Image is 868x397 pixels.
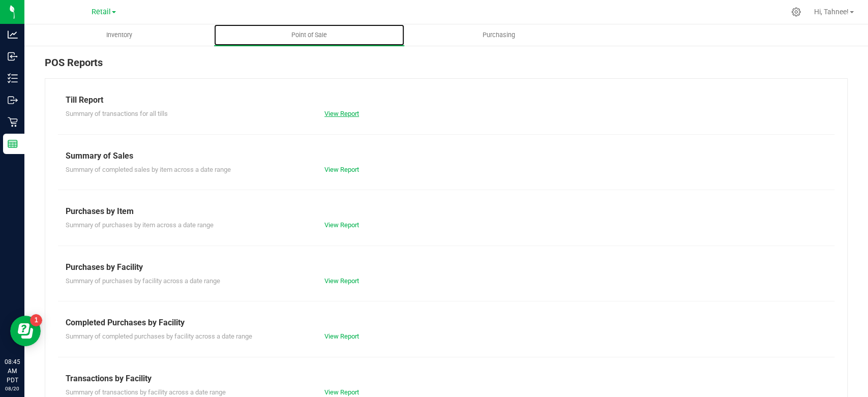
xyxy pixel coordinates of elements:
[66,110,168,117] span: Summary of transactions for all tills
[66,317,827,329] div: Completed Purchases by Facility
[66,205,827,218] div: Purchases by Item
[278,30,341,40] span: Point of Sale
[8,139,18,149] inline-svg: Reports
[66,166,231,173] span: Summary of completed sales by item across a date range
[24,24,214,46] a: Inventory
[324,221,359,229] a: View Report
[790,7,802,17] div: Manage settings
[66,150,827,162] div: Summary of Sales
[8,29,18,40] inline-svg: Analytics
[404,24,594,46] a: Purchasing
[469,30,529,40] span: Purchasing
[324,388,359,396] a: View Report
[8,95,18,105] inline-svg: Outbound
[66,94,827,106] div: Till Report
[8,73,18,83] inline-svg: Inventory
[66,221,214,229] span: Summary of purchases by item across a date range
[66,388,226,396] span: Summary of transactions by facility across a date range
[92,8,111,16] span: Retail
[66,373,827,385] div: Transactions by Facility
[324,277,359,285] a: View Report
[5,385,20,392] p: 08/20
[66,261,827,273] div: Purchases by Facility
[5,357,20,385] p: 08:45 AM PDT
[324,110,359,117] a: View Report
[8,117,18,127] inline-svg: Retail
[66,332,252,340] span: Summary of completed purchases by facility across a date range
[45,55,848,78] div: POS Reports
[214,24,404,46] a: Point of Sale
[8,51,18,62] inline-svg: Inbound
[324,332,359,340] a: View Report
[324,166,359,173] a: View Report
[814,8,849,16] span: Hi, Tahnee!
[93,30,146,40] span: Inventory
[66,277,220,285] span: Summary of purchases by facility across a date range
[30,314,42,326] iframe: Resource center unread badge
[10,316,41,346] iframe: Resource center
